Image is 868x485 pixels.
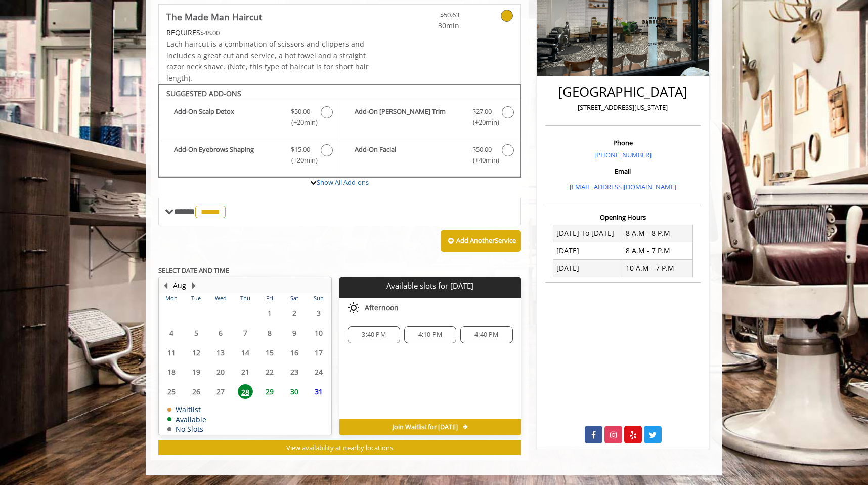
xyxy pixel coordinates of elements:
span: Each haircut is a combination of scissors and clippers and includes a great cut and service, a ho... [166,39,369,83]
th: Fri [257,293,282,303]
td: Select day30 [282,382,306,401]
label: Add-On Facial [344,144,515,168]
img: afternoon slots [348,302,360,314]
span: $50.00 [472,144,492,155]
td: [DATE] [553,242,623,259]
td: Select day29 [257,382,282,401]
h3: Phone [548,139,698,146]
h3: Email [548,168,698,175]
span: $27.00 [472,106,492,117]
button: Previous Month [161,280,169,291]
span: 31 [311,384,326,399]
div: $48.00 [166,27,370,38]
td: [DATE] To [DATE] [553,225,623,242]
span: 28 [238,384,253,399]
td: Select day31 [307,382,331,401]
span: Afternoon [365,304,399,312]
a: $50.63 [400,5,459,31]
th: Mon [159,293,184,303]
span: 29 [262,384,277,399]
button: Next Month [190,280,198,291]
button: Add AnotherService [441,230,521,252]
td: No Slots [167,425,206,433]
span: (+20min ) [286,155,316,166]
button: View availability at nearby locations [158,440,521,455]
label: Add-On Eyebrows Shaping [164,144,334,168]
span: (+40min ) [467,155,497,166]
span: $50.00 [291,106,310,117]
th: Thu [233,293,257,303]
span: (+20min ) [286,117,316,128]
h2: [GEOGRAPHIC_DATA] [548,85,698,99]
td: 8 A.M - 7 P.M [623,242,692,259]
p: Available slots for [DATE] [343,281,516,290]
div: 4:40 PM [460,326,512,343]
div: The Made Man Haircut Add-onS [158,84,521,178]
div: 4:10 PM [404,326,456,343]
b: Add-On Facial [355,144,462,166]
b: Add-On [PERSON_NAME] Trim [355,106,462,128]
label: Add-On Beard Trim [344,106,515,130]
a: Show All Add-ons [317,178,369,187]
span: Join Waitlist for [DATE] [393,423,458,431]
td: Available [167,416,206,423]
span: 30min [400,20,459,31]
td: Select day28 [233,382,257,401]
b: Add-On Scalp Detox [174,106,281,128]
a: [EMAIL_ADDRESS][DOMAIN_NAME] [570,182,676,191]
span: (+20min ) [467,117,497,128]
b: Add Another Service [456,236,516,245]
span: 30 [287,384,302,399]
th: Sun [307,293,331,303]
th: Wed [208,293,233,303]
th: Tue [184,293,208,303]
a: [PHONE_NUMBER] [594,150,652,159]
span: 4:10 PM [418,331,442,339]
td: Waitlist [167,406,206,413]
td: 8 A.M - 8 P.M [623,225,692,242]
b: The Made Man Haircut [166,10,262,24]
th: Sat [282,293,306,303]
span: 3:40 PM [362,331,385,339]
span: 4:40 PM [474,331,498,339]
td: [DATE] [553,260,623,277]
b: SELECT DATE AND TIME [158,266,229,275]
div: 3:40 PM [348,326,400,343]
span: This service needs some Advance to be paid before we block your appointment [166,28,200,37]
label: Add-On Scalp Detox [164,106,334,130]
h3: Opening Hours [545,214,701,221]
button: Aug [173,280,186,291]
b: Add-On Eyebrows Shaping [174,144,281,166]
b: SUGGESTED ADD-ONS [166,89,241,98]
td: 10 A.M - 7 P.M [623,260,692,277]
p: [STREET_ADDRESS][US_STATE] [548,102,698,113]
span: View availability at nearby locations [286,443,393,452]
span: $15.00 [291,144,310,155]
